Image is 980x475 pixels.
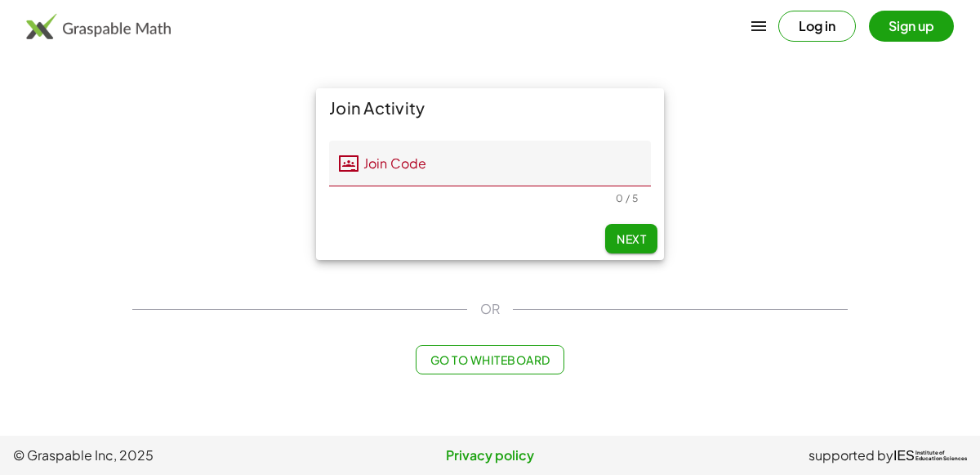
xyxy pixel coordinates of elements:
[416,345,563,374] button: Go to Whiteboard
[605,224,657,253] button: Next
[808,446,893,465] span: supported by
[331,446,648,465] a: Privacy policy
[778,11,856,42] button: Log in
[430,352,550,367] span: Go to Whiteboard
[480,299,500,319] span: OR
[893,446,967,465] a: IESInstitute ofEducation Sciences
[13,446,331,465] span: © Graspable Inc, 2025
[915,450,967,462] span: Institute of Education Sciences
[316,88,664,128] div: Join Activity
[893,448,915,464] span: IES
[869,11,954,42] button: Sign up
[617,231,646,246] span: Next
[616,192,638,204] div: 0 / 5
